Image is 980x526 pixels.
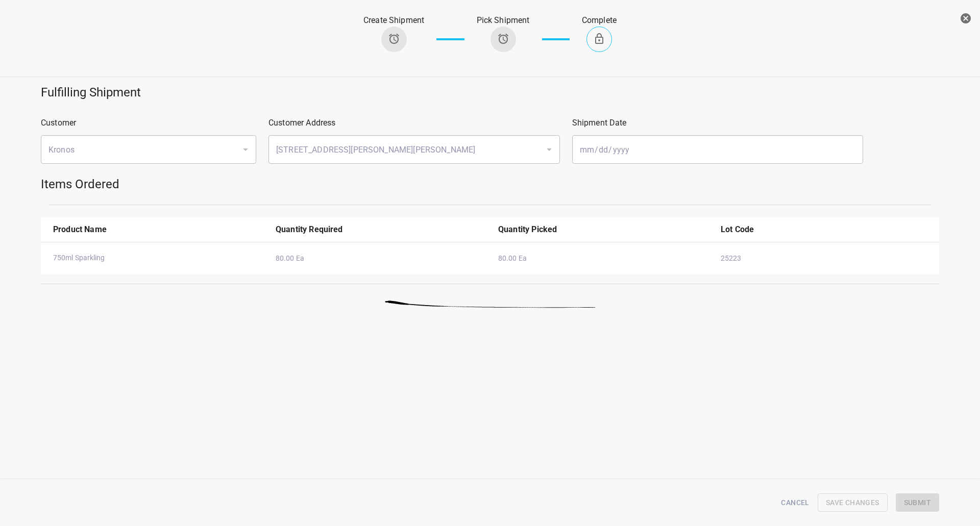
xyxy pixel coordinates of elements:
[777,493,813,512] button: Cancel
[721,253,931,264] p: 25223
[582,14,617,27] p: Complete
[276,223,486,236] p: Quantity Required
[268,117,560,129] p: Customer Address
[721,223,931,236] p: Lot Code
[41,84,939,101] h5: Fulfilling Shipment
[276,253,486,264] p: 80.00 Ea
[498,223,708,236] p: Quantity Picked
[41,117,256,129] p: Customer
[781,496,809,509] span: Cancel
[498,253,708,264] p: 80.00 Ea
[363,14,424,27] p: Create Shipment
[41,176,939,192] h5: Items Ordered
[385,300,595,308] img: hPuF3AAAAAZJREFUAwA07hjoRp0LIQAAAABJRU5ErkJggg==
[477,14,530,27] p: Pick Shipment
[572,117,864,129] p: Shipment Date
[53,223,263,236] p: Product Name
